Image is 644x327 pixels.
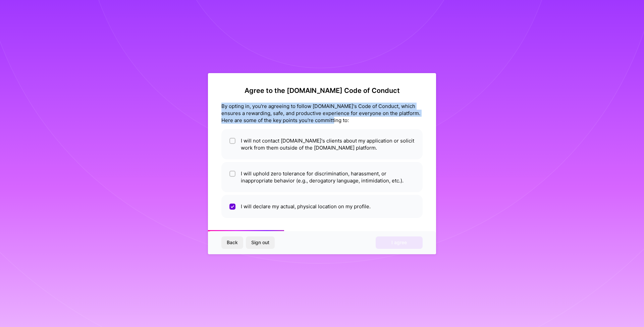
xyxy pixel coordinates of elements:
li: I will uphold zero tolerance for discrimination, harassment, or inappropriate behavior (e.g., der... [221,162,423,192]
span: Sign out [251,239,269,246]
button: Back [221,236,243,249]
button: Sign out [246,236,275,249]
span: Back [227,239,238,246]
h2: Agree to the [DOMAIN_NAME] Code of Conduct [221,87,423,95]
li: I will not contact [DOMAIN_NAME]'s clients about my application or solicit work from them outside... [221,129,423,159]
li: I will declare my actual, physical location on my profile. [221,195,423,218]
div: By opting in, you're agreeing to follow [DOMAIN_NAME]'s Code of Conduct, which ensures a rewardin... [221,103,423,124]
